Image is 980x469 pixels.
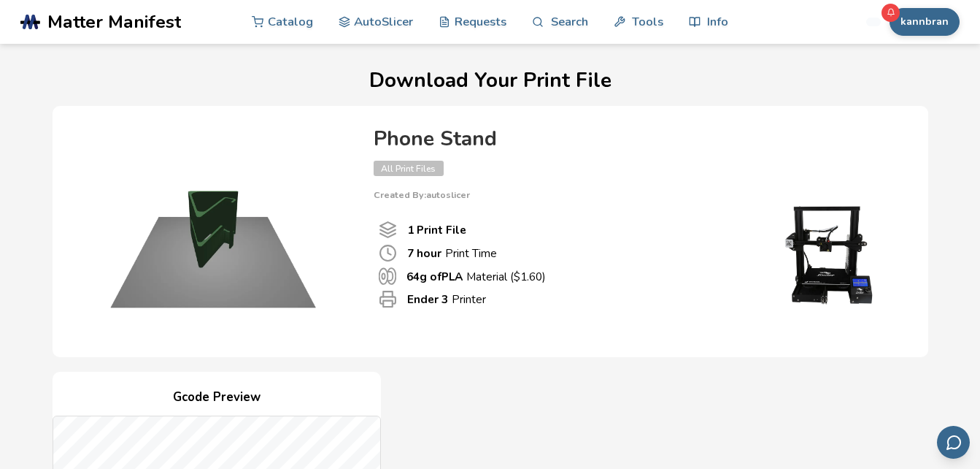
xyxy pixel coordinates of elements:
b: 64 g of PLA [406,269,463,284]
span: Print Time [379,244,397,262]
h4: Phone Stand [374,128,899,150]
b: 7 hour [407,245,441,261]
p: Printer [407,291,486,307]
img: Product [67,121,359,340]
span: Printer [379,290,397,308]
h4: Gcode Preview [53,386,381,409]
span: Matter Manifest [47,12,181,32]
h1: Download Your Print File [20,69,960,92]
p: Created By: autoslicer [374,190,899,200]
b: 1 Print File [407,222,466,237]
p: Material ($ 1.60 ) [406,269,546,284]
button: Send feedback via email [937,426,970,459]
span: All Print Files [374,161,444,176]
span: Material Used [379,267,396,285]
span: Number Of Print files [379,221,397,239]
button: kannbran [890,8,960,36]
p: Print Time [407,245,497,261]
img: Printer [753,200,899,310]
b: Ender 3 [407,291,448,307]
